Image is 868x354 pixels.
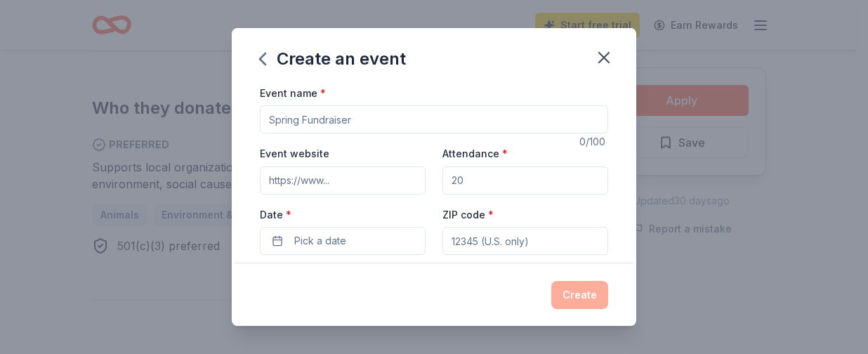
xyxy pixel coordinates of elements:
label: Event website [260,147,329,161]
div: Create an event [260,48,406,70]
button: Pick a date [260,227,426,255]
input: Spring Fundraiser [260,105,608,133]
input: https://www... [260,166,426,195]
input: 20 [442,166,608,195]
label: ZIP code [442,208,494,222]
span: Pick a date [294,232,346,249]
label: Attendance [442,147,508,161]
label: Event name [260,86,326,100]
input: 12345 (U.S. only) [442,227,608,255]
div: 0 /100 [579,133,608,150]
label: Date [260,208,426,222]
